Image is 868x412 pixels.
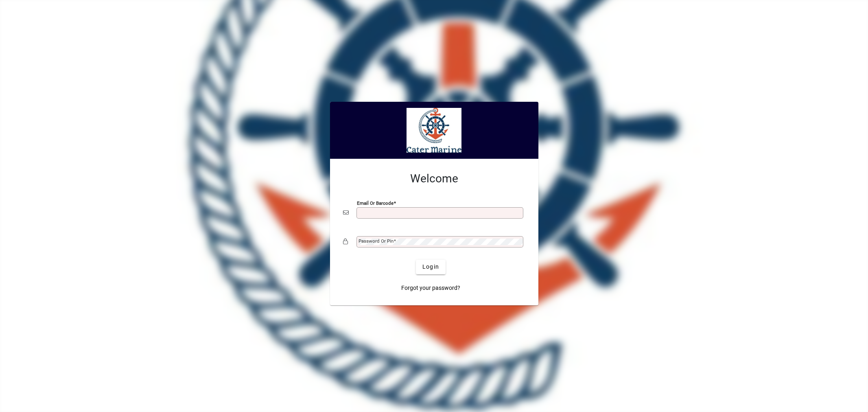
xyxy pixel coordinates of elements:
[422,263,439,271] span: Login
[416,260,446,274] button: Login
[357,200,394,206] mat-label: Email or Barcode
[343,172,525,186] h2: Welcome
[401,284,460,292] span: Forgot your password?
[359,238,394,244] mat-label: Password or Pin
[398,281,464,296] a: Forgot your password?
